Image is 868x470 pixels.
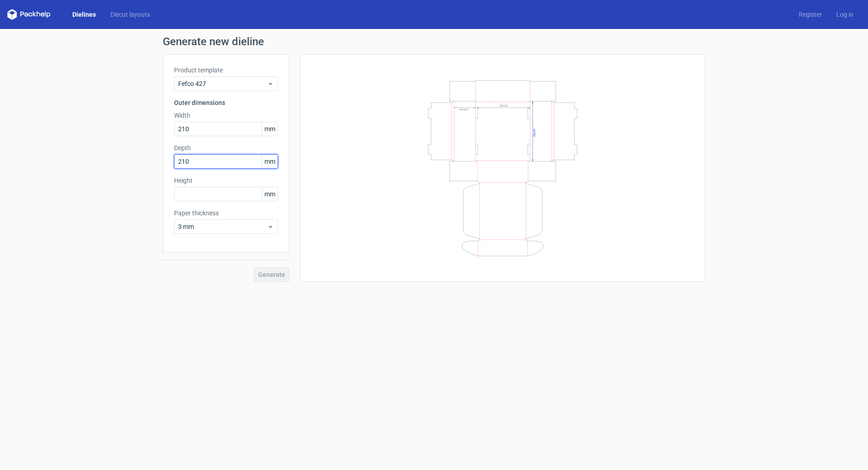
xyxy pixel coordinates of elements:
label: Height [174,176,278,185]
a: Register [792,10,829,19]
h1: Generate new dieline [163,36,705,47]
label: Width [174,111,278,120]
span: Fefco 427 [178,79,267,88]
label: Product template [174,66,278,75]
text: Width [500,103,508,107]
span: mm [262,155,278,168]
span: 3 mm [178,222,267,231]
text: Depth [533,128,536,136]
a: Dielines [65,10,103,19]
h3: Outer dimensions [174,98,278,107]
span: mm [262,187,278,201]
a: Log in [829,10,861,19]
label: Paper thickness [174,209,278,218]
span: mm [262,122,278,136]
text: Height [459,107,468,111]
a: Diecut layouts [103,10,157,19]
label: Depth [174,143,278,152]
